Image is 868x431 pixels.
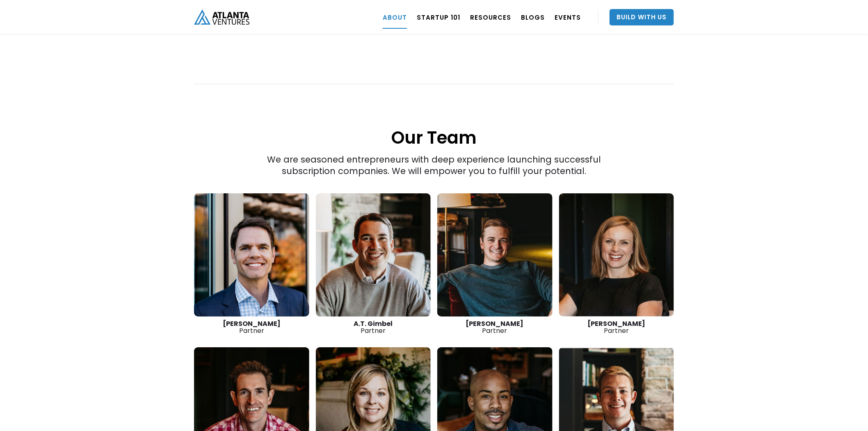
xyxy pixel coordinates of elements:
div: Partner [316,320,431,334]
a: EVENTS [555,6,581,29]
strong: [PERSON_NAME] [223,319,281,328]
div: Partner [437,320,553,334]
h1: Our Team [194,85,674,149]
strong: [PERSON_NAME] [466,319,524,328]
strong: [PERSON_NAME] [587,319,645,328]
a: Build With Us [610,9,674,25]
a: Startup 101 [417,6,460,29]
a: RESOURCES [470,6,511,29]
a: BLOGS [521,6,545,29]
a: ABOUT [383,6,407,29]
strong: A.T. Gimbel [354,319,393,328]
div: Partner [194,320,309,334]
div: Partner [559,320,674,334]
